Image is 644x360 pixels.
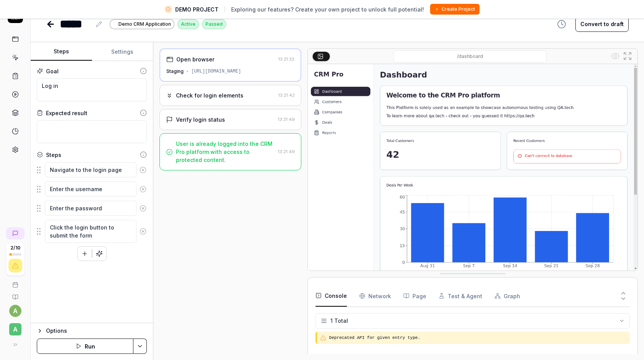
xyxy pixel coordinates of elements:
a: Documentation [3,288,27,300]
div: Passed [202,19,226,29]
button: Convert to draft [575,17,629,32]
div: Verify login status [176,116,225,124]
div: Open browser [176,55,214,63]
button: Open in full screen [621,50,634,62]
div: Suggestions [37,200,147,216]
button: a [9,305,21,317]
button: Network [359,285,391,307]
button: Options [37,326,147,335]
time: 13:21:49 [278,149,295,154]
time: 13:21:42 [278,92,295,98]
a: Book a call with us [3,276,27,288]
button: Remove step [136,224,149,239]
span: DEMO PROJECT [175,5,219,13]
button: Page [403,285,426,307]
button: Graph [495,285,520,307]
div: Active [177,19,199,29]
div: [URL][DOMAIN_NAME] [191,68,241,75]
button: A [3,317,27,337]
div: User is already logged into the CRM Pro platform with access to protected content. [176,140,275,164]
span: Demo CRM Application [118,21,171,28]
button: Remove step [136,182,149,197]
span: A [9,323,21,335]
time: 13:21:49 [278,117,295,122]
img: Screenshot [308,64,637,271]
span: Exploring our features? Create your own project to unlock full potential! [231,5,424,13]
div: Steps [46,151,61,159]
div: Staging [166,68,184,75]
time: 13:21:32 [278,56,294,62]
a: Demo CRM Application [110,19,174,29]
div: Suggestions [37,162,147,178]
pre: Deprecated API for given entry type. [329,335,627,341]
div: Expected result [46,109,87,117]
div: Check for login elements [176,91,243,99]
span: 2 / 10 [10,246,20,250]
div: Suggestions [37,220,147,243]
button: Test & Agent [439,285,482,307]
button: Remove step [136,201,149,216]
div: Goal [46,67,59,75]
button: Console [315,285,347,307]
button: Show all interative elements [609,50,621,62]
button: Steps [31,43,92,61]
div: Options [46,326,147,335]
button: Run [37,339,133,354]
a: New conversation [6,227,25,239]
button: Create Project [430,4,480,15]
button: Settings [92,43,153,61]
button: Remove step [136,162,149,178]
button: View version history [552,17,571,32]
div: Suggestions [37,181,147,197]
